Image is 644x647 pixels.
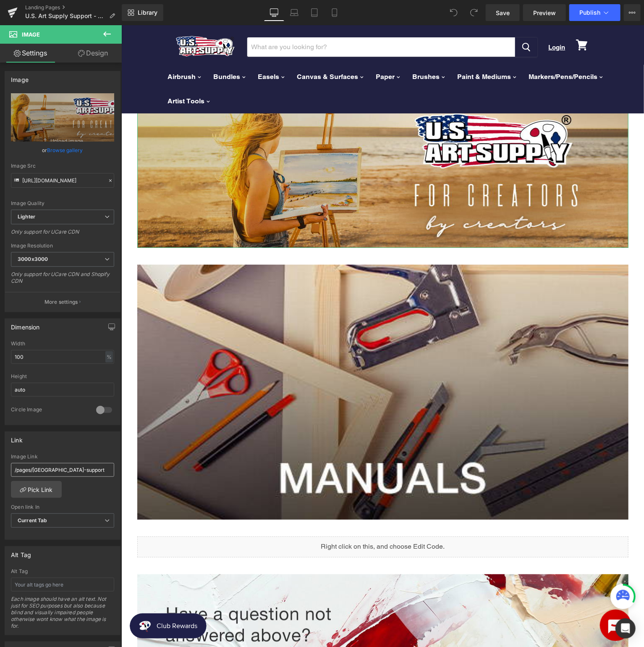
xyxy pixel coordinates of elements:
[11,341,114,347] div: Width
[11,200,114,206] div: Image Quality
[40,39,512,88] ul: Main Menu
[615,618,636,639] div: Open Intercom Messenger
[130,43,168,60] a: Easels
[40,43,84,60] a: Airbrush
[284,4,304,21] a: Laptop
[11,229,114,241] div: Only support for UCare CDN
[11,432,23,444] div: Link
[496,8,510,17] span: Save
[45,298,78,306] p: More settings
[18,256,48,262] b: 3000x3000
[11,163,114,169] div: Image Src
[18,517,47,523] b: Current Tab
[25,4,122,11] a: Landing Pages
[11,243,114,249] div: Image Resolution
[579,9,600,16] span: Publish
[11,271,114,290] div: Only support for UCare CDN and Shopify CDN
[11,373,114,379] div: Height
[11,504,114,510] div: Open link In
[569,4,620,21] button: Publish
[126,12,394,32] input: Search
[86,43,128,60] a: Bundles
[394,12,416,32] button: Search
[11,146,114,155] div: or
[18,213,35,220] b: Lighter
[325,4,345,21] a: Mobile
[105,351,113,363] div: %
[11,383,114,397] input: auto
[11,547,31,558] div: Alt Tag
[422,18,449,26] a: Login
[264,4,284,21] a: Desktop
[304,4,325,21] a: Tablet
[11,481,62,498] a: Pick Link
[40,67,93,85] a: Artist Tools
[138,9,157,16] span: Library
[523,4,566,21] a: Preview
[11,406,88,415] div: Circle Image
[63,44,123,63] a: Design
[11,173,114,188] input: Link
[11,319,40,331] div: Dimension
[22,31,40,38] span: Image
[466,4,482,21] button: Redo
[169,43,246,60] a: Canvas & Surfaces
[47,143,83,158] a: Browse gallery
[624,4,641,21] button: More
[248,43,283,60] a: Paper
[8,588,85,613] iframe: Button to open loyalty program pop-up
[330,43,399,60] a: Paint & Mediums
[11,350,114,364] input: auto
[11,71,29,83] div: Image
[533,8,556,17] span: Preview
[11,596,114,635] div: Each image should have an alt text. Not just for SEO purposes but also because blind and visually...
[401,43,486,60] a: Markers/Pens/Pencils
[11,568,114,574] div: Alt Tag
[285,43,328,60] a: Brushes
[25,13,106,19] span: U.S. Art Supply Support - Manuals
[11,454,114,460] div: Image Link
[122,4,163,21] a: New Library
[11,463,114,477] input: https://your-shop.myshopify.com
[5,292,120,312] button: More settings
[445,4,462,21] button: Undo
[11,578,114,592] input: Your alt tags go here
